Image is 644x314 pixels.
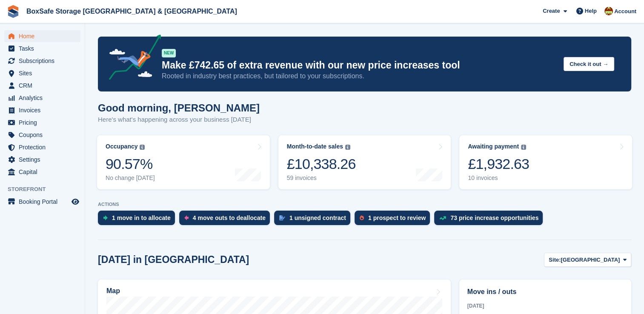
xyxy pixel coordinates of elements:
[287,174,356,182] div: 59 invoices
[274,211,355,229] a: 1 unsigned contract
[7,5,20,18] img: stora-icon-8386f47178a22dfd0bd8f6a31ec36ba5ce8667c1dd55bd0f319d3a0aa187defe.svg
[70,197,80,207] a: Preview store
[19,141,70,153] span: Protection
[467,287,623,297] h2: Move ins / outs
[355,211,434,229] a: 1 prospect to review
[19,117,70,128] span: Pricing
[467,302,623,310] div: [DATE]
[561,256,620,264] span: [GEOGRAPHIC_DATA]
[8,185,85,194] span: Storefront
[193,214,266,221] div: 4 move outs to deallocate
[98,202,631,207] p: ACTIONS
[162,71,557,81] p: Rooted in industry best practices, but tailored to your subscriptions.
[19,55,70,67] span: Subscriptions
[459,135,632,189] a: Awaiting payment £1,932.63 10 invoices
[4,30,80,42] a: menu
[4,67,80,79] a: menu
[4,129,80,141] a: menu
[98,115,260,125] p: Here's what's happening across your business [DATE]
[585,7,597,15] span: Help
[604,7,613,15] img: Kim
[549,256,561,264] span: Site:
[521,145,526,150] img: icon-info-grey-7440780725fd019a000dd9b08b2336e03edf1995a4989e88bcd33f0948082b44.svg
[564,57,614,71] button: Check it out →
[19,104,70,116] span: Invoices
[4,104,80,116] a: menu
[23,4,240,18] a: BoxSafe Storage [GEOGRAPHIC_DATA] & [GEOGRAPHIC_DATA]
[19,67,70,79] span: Sites
[162,59,557,71] p: Make £742.65 of extra revenue with our new price increases tool
[184,215,189,220] img: move_outs_to_deallocate_icon-f764333ba52eb49d3ac5e1228854f67142a1ed5810a6f6cc68b1a99e826820c5.svg
[279,215,285,220] img: contract_signature_icon-13c848040528278c33f63329250d36e43548de30e8caae1d1a13099fd9432cc5.svg
[450,214,538,221] div: 73 price increase opportunities
[4,166,80,178] a: menu
[287,143,343,150] div: Month-to-date sales
[19,43,70,54] span: Tasks
[106,155,155,173] div: 90.57%
[19,30,70,42] span: Home
[287,155,356,173] div: £10,338.26
[19,129,70,141] span: Coupons
[112,214,171,221] div: 1 move in to allocate
[19,154,70,166] span: Settings
[614,7,636,16] span: Account
[543,7,560,15] span: Create
[4,117,80,128] a: menu
[368,214,426,221] div: 1 prospect to review
[106,174,155,182] div: No change [DATE]
[434,211,547,229] a: 73 price increase opportunities
[179,211,274,229] a: 4 move outs to deallocate
[544,253,631,267] button: Site: [GEOGRAPHIC_DATA]
[106,143,137,150] div: Occupancy
[19,80,70,91] span: CRM
[4,55,80,67] a: menu
[4,154,80,166] a: menu
[102,34,161,83] img: price-adjustments-announcement-icon-8257ccfd72463d97f412b2fc003d46551f7dbcb40ab6d574587a9cd5c0d94...
[162,49,176,57] div: NEW
[19,196,70,208] span: Booking Portal
[468,174,529,182] div: 10 invoices
[98,102,260,114] h1: Good morning, [PERSON_NAME]
[289,214,346,221] div: 1 unsigned contract
[98,211,179,229] a: 1 move in to allocate
[345,145,350,150] img: icon-info-grey-7440780725fd019a000dd9b08b2336e03edf1995a4989e88bcd33f0948082b44.svg
[4,80,80,91] a: menu
[439,216,446,220] img: price_increase_opportunities-93ffe204e8149a01c8c9dc8f82e8f89637d9d84a8eef4429ea346261dce0b2c0.svg
[278,135,451,189] a: Month-to-date sales £10,338.26 59 invoices
[103,215,108,220] img: move_ins_to_allocate_icon-fdf77a2bb77ea45bf5b3d319d69a93e2d87916cf1d5bf7949dd705db3b84f3ca.svg
[19,92,70,104] span: Analytics
[4,92,80,104] a: menu
[140,145,145,150] img: icon-info-grey-7440780725fd019a000dd9b08b2336e03edf1995a4989e88bcd33f0948082b44.svg
[360,215,364,220] img: prospect-51fa495bee0391a8d652442698ab0144808aea92771e9ea1ae160a38d050c398.svg
[106,287,120,295] h2: Map
[98,254,249,265] h2: [DATE] in [GEOGRAPHIC_DATA]
[4,196,80,208] a: menu
[19,166,70,178] span: Capital
[468,143,519,150] div: Awaiting payment
[4,141,80,153] a: menu
[4,43,80,54] a: menu
[468,155,529,173] div: £1,932.63
[97,135,270,189] a: Occupancy 90.57% No change [DATE]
